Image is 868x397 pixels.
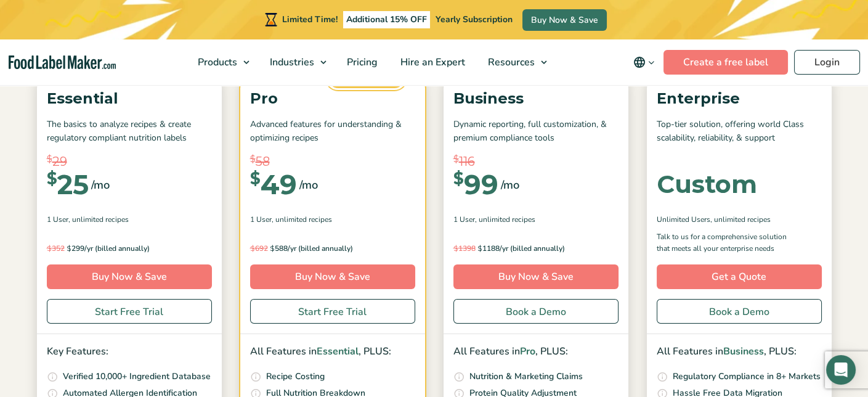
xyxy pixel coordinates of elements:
[657,264,822,289] a: Get a Quote
[389,39,474,85] a: Hire an Expert
[663,50,788,75] a: Create a free label
[657,214,710,225] span: Unlimited Users
[657,344,822,360] p: All Features in , PLUS:
[522,9,607,31] a: Buy Now & Save
[250,244,268,253] del: 692
[47,171,89,198] div: 25
[47,244,52,253] span: $
[453,244,458,253] span: $
[657,118,822,145] p: Top-tier solution, offering world Class scalability, reliability, & support
[47,242,212,255] p: 299/yr (billed annually)
[266,370,325,383] p: Recipe Costing
[477,244,482,253] span: $
[250,264,415,289] a: Buy Now & Save
[657,231,798,255] p: Talk to us for a comprehensive solution that meets all your enterprise needs
[250,244,255,253] span: $
[317,345,359,358] span: Essential
[336,39,386,85] a: Pricing
[47,264,212,289] a: Buy Now & Save
[475,214,535,225] span: , Unlimited Recipes
[47,244,65,253] del: 352
[477,39,553,85] a: Resources
[453,264,619,289] a: Buy Now & Save
[250,171,297,198] div: 49
[453,244,476,253] del: 1398
[282,14,338,25] span: Limited Time!
[453,171,498,198] div: 99
[250,152,256,166] span: $
[459,152,475,171] span: 116
[68,214,129,225] span: , Unlimited Recipes
[453,299,619,324] a: Book a Demo
[266,55,315,69] span: Industries
[501,176,519,194] span: /mo
[194,55,238,69] span: Products
[47,344,212,360] p: Key Features:
[52,152,67,171] span: 29
[453,118,619,145] p: Dynamic reporting, full customization, & premium compliance tools
[657,87,822,110] p: Enterprise
[723,345,764,358] span: Business
[256,152,270,171] span: 58
[520,345,535,358] span: Pro
[47,171,57,187] span: $
[453,171,464,187] span: $
[436,14,513,25] span: Yearly Subscription
[453,242,619,255] p: 1188/yr (billed annually)
[250,299,415,324] a: Start Free Trial
[657,172,757,197] div: Custom
[343,11,430,28] span: Additional 15% OFF
[673,370,821,383] p: Regulatory Compliance in 8+ Markets
[250,171,261,187] span: $
[453,152,459,166] span: $
[187,39,256,85] a: Products
[453,214,475,225] span: 1 User
[343,55,379,69] span: Pricing
[250,118,415,145] p: Advanced features for understanding & optimizing recipes
[250,214,272,225] span: 1 User
[794,50,860,75] a: Login
[710,214,771,225] span: , Unlimited Recipes
[67,244,71,253] span: $
[250,344,415,360] p: All Features in , PLUS:
[826,355,856,385] div: Open Intercom Messenger
[657,299,822,324] a: Book a Demo
[299,176,318,194] span: /mo
[47,87,212,110] p: Essential
[47,299,212,324] a: Start Free Trial
[259,39,333,85] a: Industries
[272,214,332,225] span: , Unlimited Recipes
[270,244,275,253] span: $
[47,152,52,166] span: $
[397,55,466,69] span: Hire an Expert
[453,87,619,110] p: Business
[250,87,415,110] p: Pro
[484,55,536,69] span: Resources
[91,176,110,194] span: /mo
[469,370,583,383] p: Nutrition & Marketing Claims
[453,344,619,360] p: All Features in , PLUS:
[250,242,415,255] p: 588/yr (billed annually)
[63,370,211,383] p: Verified 10,000+ Ingredient Database
[47,214,68,225] span: 1 User
[47,118,212,145] p: The basics to analyze recipes & create regulatory compliant nutrition labels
